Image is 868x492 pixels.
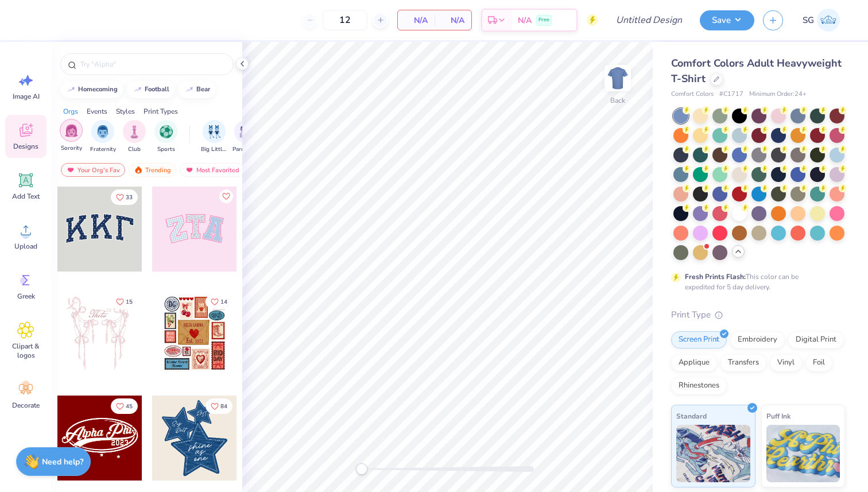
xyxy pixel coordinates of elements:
[65,124,78,137] img: Sorority Image
[66,166,75,174] img: most_fav.gif
[797,9,845,32] a: SG
[67,86,76,93] img: trend_line.gif
[179,81,215,98] button: bear
[749,90,807,99] span: Minimum Order: 24 +
[116,106,135,117] div: Styles
[90,120,116,154] button: filter button
[87,106,107,117] div: Events
[145,86,169,92] div: football
[817,9,840,32] img: Shane Gray
[126,195,133,200] span: 33
[356,463,367,475] div: Accessibility label
[90,145,116,154] span: Fraternity
[685,272,746,281] strong: Fresh Prints Flash:
[157,145,175,154] span: Sports
[671,308,845,321] div: Print Type
[111,294,138,309] button: Like
[185,86,194,93] img: trend_line.gif
[518,14,532,26] span: N/A
[180,163,245,177] div: Most Favorited
[671,377,727,394] div: Rhinestones
[803,14,814,27] span: SG
[133,86,142,93] img: trend_line.gif
[154,120,177,154] div: filter for Sports
[129,163,176,177] div: Trending
[220,404,227,409] span: 84
[201,145,227,154] span: Big Little Reveal
[123,120,146,154] div: filter for Club
[126,299,133,305] span: 15
[788,331,844,348] div: Digital Print
[671,331,727,348] div: Screen Print
[154,120,177,154] button: filter button
[720,354,766,371] div: Transfers
[90,120,116,154] div: filter for Fraternity
[671,90,714,99] span: Comfort Colors
[196,86,210,92] div: bear
[232,120,259,154] button: filter button
[606,67,629,90] img: Back
[610,95,625,106] div: Back
[60,120,83,154] button: filter button
[111,398,138,414] button: Like
[42,456,83,467] strong: Need help?
[96,125,109,138] img: Fraternity Image
[128,125,141,138] img: Club Image
[219,189,233,203] button: Like
[805,354,832,371] div: Foil
[676,410,707,422] span: Standard
[201,120,227,154] button: filter button
[770,354,802,371] div: Vinyl
[323,10,367,30] input: – –
[13,142,38,151] span: Designs
[766,425,840,482] img: Puff Ink
[206,294,232,309] button: Like
[441,14,464,26] span: N/A
[160,125,173,138] img: Sports Image
[206,398,232,414] button: Like
[7,342,45,360] span: Clipart & logos
[61,144,82,153] span: Sorority
[185,166,194,174] img: most_fav.gif
[123,120,146,154] button: filter button
[14,242,37,251] span: Upload
[79,59,226,70] input: Try "Alpha"
[208,125,220,138] img: Big Little Reveal Image
[685,272,826,292] div: This color can be expedited for 5 day delivery.
[201,120,227,154] div: filter for Big Little Reveal
[676,425,750,482] img: Standard
[607,9,691,32] input: Untitled Design
[730,331,785,348] div: Embroidery
[61,163,125,177] div: Your Org's Fav
[239,125,253,138] img: Parent's Weekend Image
[538,16,549,24] span: Free
[134,166,143,174] img: trending.gif
[671,354,717,371] div: Applique
[63,106,78,117] div: Orgs
[700,10,754,30] button: Save
[111,189,138,205] button: Like
[126,404,133,409] span: 45
[17,292,35,301] span: Greek
[405,14,428,26] span: N/A
[127,81,175,98] button: football
[60,119,83,153] div: filter for Sorority
[12,401,40,410] span: Decorate
[232,120,259,154] div: filter for Parent's Weekend
[13,92,40,101] span: Image AI
[719,90,743,99] span: # C1717
[232,145,259,154] span: Parent's Weekend
[766,410,790,422] span: Puff Ink
[220,299,227,305] span: 14
[12,192,40,201] span: Add Text
[78,86,118,92] div: homecoming
[144,106,178,117] div: Print Types
[671,56,842,86] span: Comfort Colors Adult Heavyweight T-Shirt
[60,81,123,98] button: homecoming
[128,145,141,154] span: Club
